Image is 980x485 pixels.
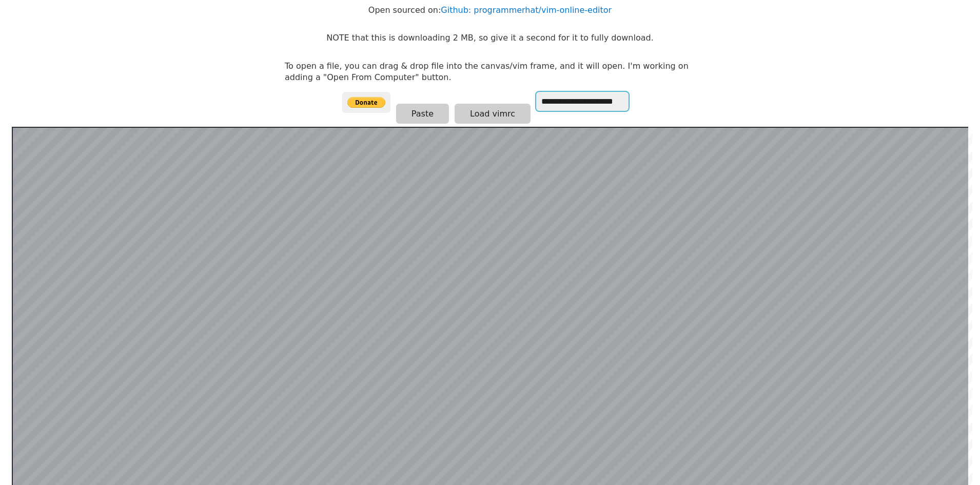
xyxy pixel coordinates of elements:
p: NOTE that this is downloading 2 MB, so give it a second for it to fully download. [326,32,653,44]
p: To open a file, you can drag & drop file into the canvas/vim frame, and it will open. I'm working... [285,61,695,84]
button: Load vimrc [455,104,531,124]
p: Open sourced on: [368,5,612,16]
a: Github: programmerhat/vim-online-editor [441,5,612,15]
button: Paste [396,104,449,124]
